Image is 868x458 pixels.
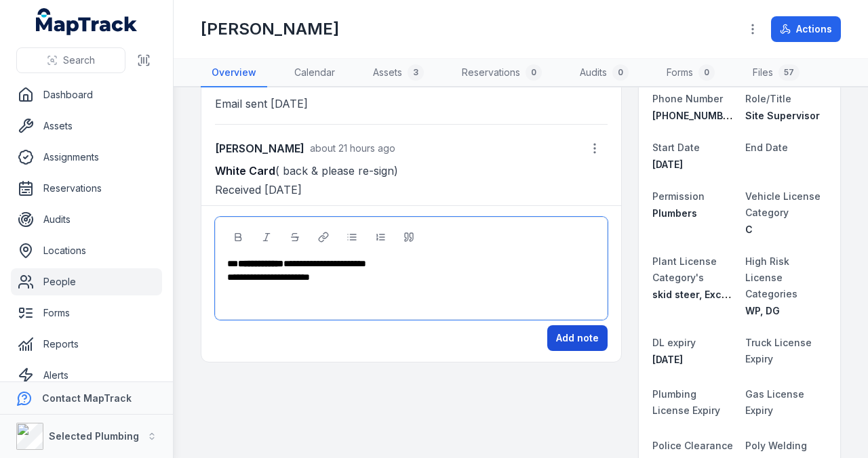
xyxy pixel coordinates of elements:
button: Blockquote [397,226,420,249]
strong: Selected Plumbing [49,430,139,442]
span: about 21 hours ago [310,142,395,154]
a: Files57 [742,59,810,87]
button: Italic [255,226,278,249]
div: 57 [778,64,800,81]
span: Plumbers [652,207,697,219]
span: [DATE] [652,159,683,170]
span: Gas License Expiry [745,388,804,416]
button: Search [16,47,125,73]
span: Plumbing License Expiry [652,388,720,416]
a: Audits [11,206,162,233]
button: Add note [547,325,608,351]
a: Assignments [11,144,162,171]
a: Forms [11,299,162,327]
a: Calendar [283,59,346,87]
a: Audits0 [569,59,639,87]
span: End Date [745,142,788,153]
time: 10/16/2017, 12:00:00 AM [652,159,683,170]
a: Assets [11,112,162,140]
button: Bold [226,226,250,249]
span: Vehicle License Category [745,190,821,218]
a: Reservations0 [451,59,553,87]
span: Phone Number [652,93,723,104]
a: Dashboard [11,81,162,108]
h1: [PERSON_NAME] [201,18,339,40]
a: People [11,268,162,295]
button: Link [312,226,335,249]
span: Site Supervisor [745,110,820,121]
span: Truck License Expiry [745,337,812,365]
div: 0 [526,64,542,81]
a: Locations [11,237,162,264]
span: C [745,224,753,235]
span: [DATE] [652,354,683,365]
a: Reports [11,331,162,358]
button: Strikethrough [283,226,307,249]
a: Assets3 [362,59,435,87]
span: Plant License Category's [652,255,717,283]
time: 5/9/2028, 12:00:00 AM [652,354,683,365]
div: 3 [408,64,424,81]
div: 0 [698,64,715,81]
strong: White Card [215,164,275,178]
strong: Contact MapTrack [42,392,132,404]
p: Email sent [DATE] [215,94,608,113]
span: skid steer, Excavator, front end loader [652,289,836,300]
strong: [PERSON_NAME] [215,140,304,157]
span: WP, DG [745,305,780,316]
span: DL expiry [652,337,696,348]
button: Ordered List [369,226,392,249]
p: ( back & please re-sign) Received [DATE] [215,161,608,199]
a: Reservations [11,175,162,202]
a: MapTrack [36,8,138,35]
span: Permission [652,190,705,202]
a: Forms0 [656,59,726,87]
a: Overview [201,59,267,87]
span: [PHONE_NUMBER] [652,110,738,121]
time: 9/1/2025, 2:26:39 PM [310,142,395,154]
span: Start Date [652,142,700,153]
button: Actions [771,16,841,42]
span: Role/Title [745,93,791,104]
div: 0 [612,64,629,81]
span: High Risk License Categories [745,255,797,299]
a: Alerts [11,362,162,389]
span: Search [63,54,95,67]
button: Bulleted List [340,226,363,249]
